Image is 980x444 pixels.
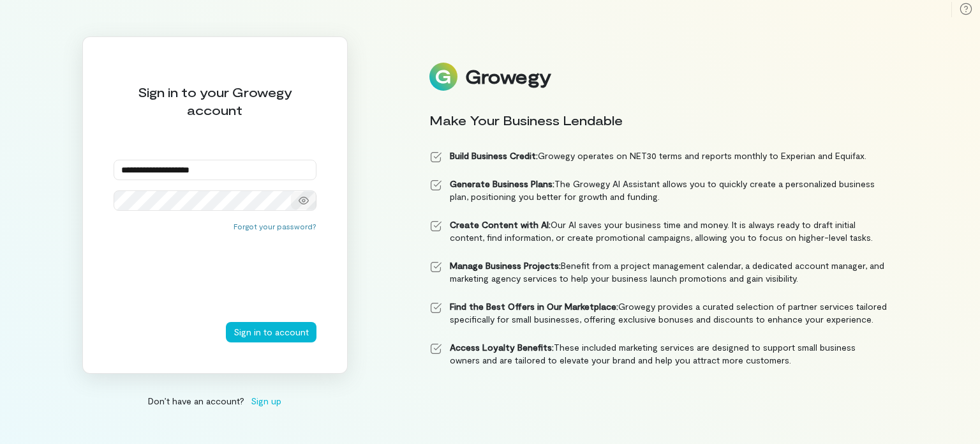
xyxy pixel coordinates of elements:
button: Forgot your password? [234,221,316,231]
li: Benefit from a project management calendar, a dedicated account manager, and marketing agency ser... [429,259,887,285]
li: Our AI saves your business time and money. It is always ready to draft initial content, find info... [429,218,887,244]
strong: Manage Business Projects: [450,260,561,271]
img: Logo [429,63,457,91]
div: Sign in to your Growegy account [114,83,316,119]
strong: Build Business Credit: [450,150,538,161]
li: These included marketing services are designed to support small business owners and are tailored ... [429,341,887,367]
li: Growegy operates on NET30 terms and reports monthly to Experian and Equifax. [429,149,887,162]
div: Growegy [465,66,551,88]
strong: Generate Business Plans: [450,178,554,189]
strong: Access Loyalty Benefits: [450,342,554,353]
li: The Growegy AI Assistant allows you to quickly create a personalized business plan, positioning y... [429,178,887,203]
button: Sign in to account [226,322,316,342]
li: Growegy provides a curated selection of partner services tailored specifically for small business... [429,300,887,326]
strong: Create Content with AI: [450,219,551,230]
div: Make Your Business Lendable [429,111,887,129]
strong: Find the Best Offers in Our Marketplace: [450,301,618,312]
div: Don’t have an account? [82,394,348,408]
span: Sign up [251,394,281,408]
